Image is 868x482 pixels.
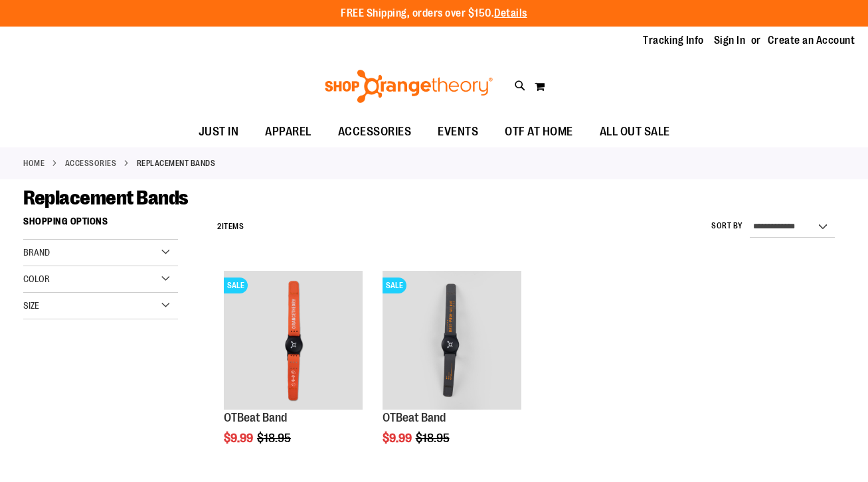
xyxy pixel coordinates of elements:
p: FREE Shipping, orders over $150. [341,6,527,21]
a: Tracking Info [643,33,704,48]
a: OTBeat Band [383,411,446,424]
img: OTBeat Band [383,271,521,410]
a: ACCESSORIES [65,157,117,169]
a: Home [23,157,44,169]
a: Details [494,7,527,19]
span: Replacement Bands [23,187,189,209]
a: Create an Account [768,33,855,48]
span: Size [23,300,39,311]
a: OTBeat BandSALE [383,271,521,412]
strong: Replacement Bands [137,157,216,169]
span: ACCESSORIES [338,117,412,147]
span: OTF AT HOME [505,117,573,147]
span: $9.99 [224,432,255,445]
a: Sign In [714,33,746,48]
span: Brand [23,247,50,258]
span: APPAREL [265,117,311,147]
span: ALL OUT SALE [600,117,670,147]
span: SALE [224,278,248,293]
span: $18.95 [257,432,293,445]
span: JUST IN [199,117,239,147]
img: OTBeat Band [224,271,363,410]
a: OTBeat BandSALE [224,271,363,412]
span: 2 [217,222,222,231]
span: EVENTS [438,117,478,147]
div: product [376,264,528,479]
span: $9.99 [383,432,414,445]
span: $18.95 [416,432,452,445]
label: Sort By [711,220,743,232]
a: OTBeat Band [224,411,287,424]
strong: Shopping Options [23,210,178,240]
span: Color [23,274,50,284]
span: SALE [383,278,406,293]
div: product [217,264,369,479]
h2: Items [217,216,244,237]
img: Shop Orangetheory [323,70,495,103]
